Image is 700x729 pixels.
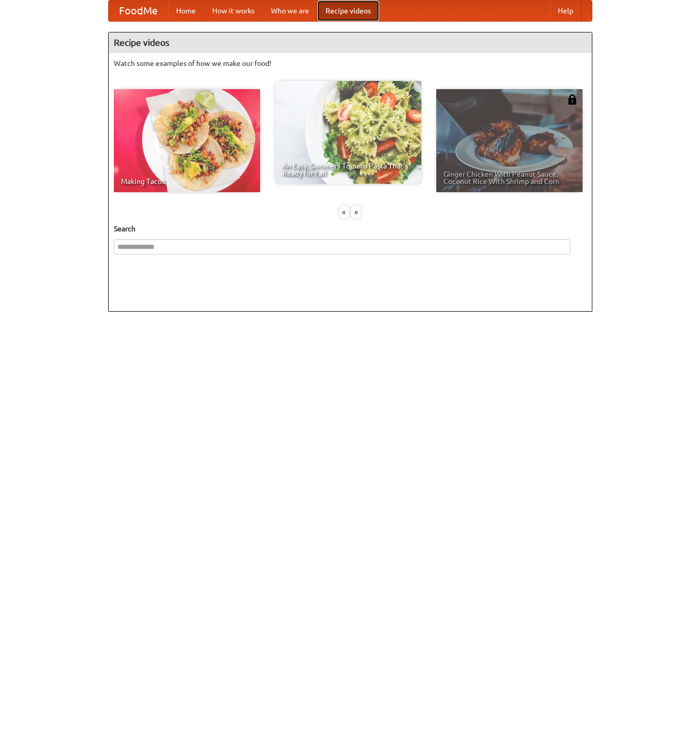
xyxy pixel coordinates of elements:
img: 483408.png [567,94,577,105]
p: Watch some examples of how we make our food! [114,58,587,69]
a: An Easy, Summery Tomato Pasta That's Ready for Fall [275,81,421,184]
a: How it works [204,1,263,21]
span: An Easy, Summery Tomato Pasta That's Ready for Fall [282,162,414,177]
a: Help [550,1,582,21]
a: FoodMe [109,1,168,21]
h5: Search [114,224,587,234]
a: Home [168,1,204,21]
a: Making Tacos [114,89,260,192]
div: « [339,206,349,218]
a: Who we are [263,1,317,21]
div: » [351,206,361,218]
a: Recipe videos [317,1,379,21]
h4: Recipe videos [109,32,592,53]
span: Making Tacos [121,178,253,185]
